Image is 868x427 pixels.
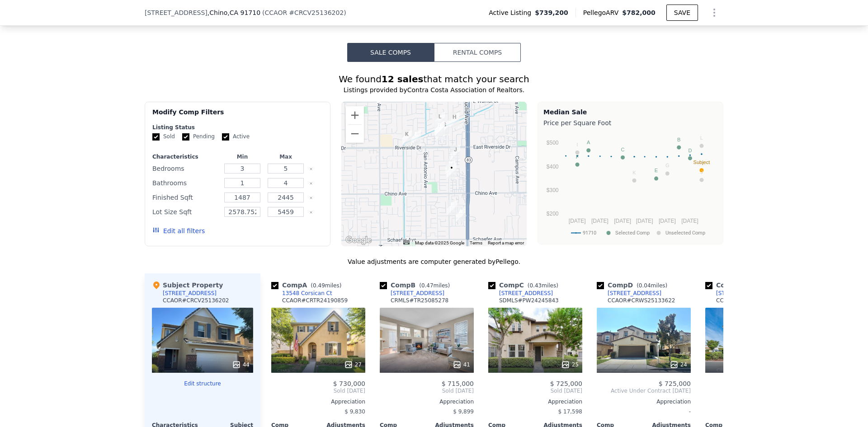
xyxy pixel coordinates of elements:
[547,187,559,193] text: $300
[145,257,723,266] div: Value adjustments are computer generated by Pellego .
[705,4,723,22] button: Show Options
[382,74,424,84] strong: 12 sales
[152,153,219,160] div: Characteristics
[434,43,521,62] button: Rental Comps
[434,121,444,136] div: 6818 Rockrose Street
[415,282,453,289] span: ( miles)
[152,133,175,141] label: Sold
[271,281,345,290] div: Comp A
[489,8,535,17] span: Active Listing
[587,140,590,145] text: A
[716,290,770,297] div: [STREET_ADDRESS]
[499,297,559,304] div: SDMLS # PW24245843
[447,163,457,178] div: 6921 Montego St
[439,120,449,136] div: 6857 Corybus Street
[543,129,717,242] svg: A chart.
[403,240,410,244] button: Keyboard shortcuts
[583,8,623,17] span: Pellego ARV
[569,218,586,224] text: [DATE]
[380,398,474,405] div: Appreciation
[591,218,609,224] text: [DATE]
[152,177,219,189] div: Bathrooms
[415,240,464,245] span: Map data ©2025 Google
[558,408,582,415] span: $ 17,598
[597,405,691,418] div: -
[633,282,671,289] span: ( miles)
[453,360,470,369] div: 41
[693,160,710,165] text: Subject
[597,281,671,290] div: Comp D
[577,142,578,147] text: I
[700,135,703,141] text: L
[543,117,717,129] div: Price per Square Foot
[402,130,412,145] div: 6526 Mogano Drive
[583,230,596,236] text: 91710
[614,218,631,224] text: [DATE]
[152,191,219,204] div: Finished Sqft
[535,8,568,17] span: $739,200
[529,282,542,289] span: 0.43
[608,290,661,297] div: [STREET_ADDRESS]
[346,106,364,124] button: Zoom in
[547,211,559,217] text: $200
[449,113,459,128] div: 345 W Saint Andrews Street
[597,398,691,405] div: Appreciation
[232,360,250,369] div: 44
[313,282,325,289] span: 0.49
[282,297,348,304] div: CCAOR # CRTR24190859
[152,133,160,141] input: Sold
[182,133,189,141] input: Pending
[152,108,323,124] div: Modify Comp Filters
[222,153,262,160] div: Min
[411,130,421,145] div: 6595 Mogano Drive
[380,281,453,290] div: Comp B
[344,235,373,246] img: Google
[597,290,661,297] a: [STREET_ADDRESS]
[182,133,215,141] label: Pending
[309,196,313,200] button: Clear
[309,211,313,214] button: Clear
[445,159,455,174] div: 13120 Melon Ave
[152,206,219,218] div: Lot Size Sqft
[344,360,362,369] div: 27
[639,282,651,289] span: 0.04
[307,282,345,289] span: ( miles)
[265,9,288,16] span: CCAOR
[659,380,691,387] span: $ 725,000
[380,290,444,297] a: [STREET_ADDRESS]
[442,380,474,387] span: $ 715,000
[666,5,698,21] button: SAVE
[488,290,553,297] a: [STREET_ADDRESS]
[309,182,313,185] button: Clear
[222,133,229,141] input: Active
[152,281,223,290] div: Subject Property
[262,8,346,17] div: ( )
[488,240,524,245] a: Report a map error
[561,360,579,369] div: 25
[347,43,434,62] button: Sale Comps
[271,387,365,394] span: Sold [DATE]
[488,281,562,290] div: Comp C
[688,148,692,153] text: D
[344,408,365,415] span: $ 9,830
[547,140,559,146] text: $500
[421,282,434,289] span: 0.47
[208,8,260,17] span: , Chino
[659,218,676,224] text: [DATE]
[435,112,445,127] div: 6815 Arthur Ct
[266,153,306,160] div: Max
[391,290,444,297] div: [STREET_ADDRESS]
[456,207,466,222] div: 13548 Corsican Ct
[705,281,778,290] div: Comp E
[453,408,474,415] span: $ 9,899
[681,218,698,224] text: [DATE]
[152,380,253,387] button: Edit structure
[152,124,323,131] div: Listing Status
[152,162,219,175] div: Bedrooms
[163,297,229,304] div: CCAOR # CRCV25136202
[346,125,364,143] button: Zoom out
[344,235,373,246] a: Open this area in Google Maps (opens a new window)
[700,169,703,175] text: J
[547,164,559,170] text: $400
